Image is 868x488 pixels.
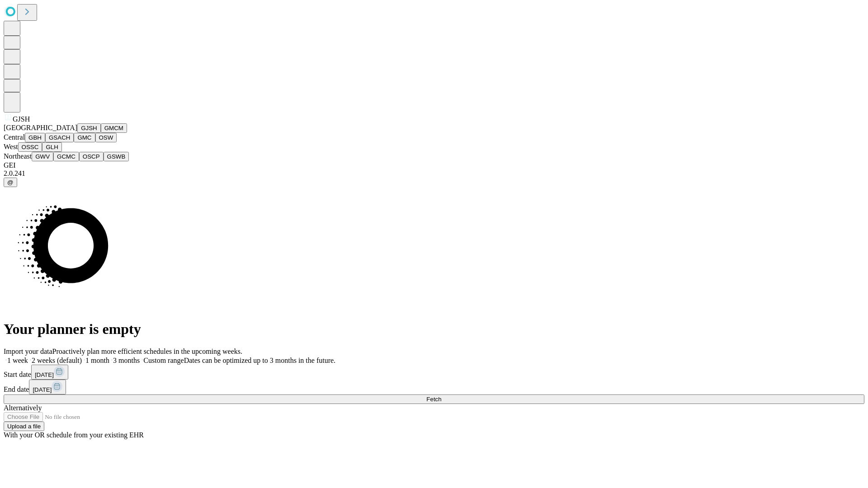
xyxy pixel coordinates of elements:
[4,152,32,160] span: Northeast
[52,347,242,355] span: Proactively plan more efficient schedules in the upcoming weeks.
[143,357,184,364] span: Custom range
[35,371,54,378] span: [DATE]
[104,152,129,161] button: GSWB
[4,404,42,412] span: Alternatively
[4,380,864,394] div: End date
[4,422,44,431] button: Upload a file
[85,357,109,364] span: 1 month
[4,169,864,178] div: 2.0.241
[42,142,61,152] button: GLH
[4,178,17,187] button: @
[426,396,441,403] span: Fetch
[53,152,79,161] button: GCMC
[113,357,140,364] span: 3 months
[45,133,74,142] button: GSACH
[25,133,45,142] button: GBH
[32,152,53,161] button: GWV
[4,321,864,338] h1: Your planner is empty
[4,394,864,404] button: Fetch
[4,347,52,355] span: Import your data
[32,357,82,364] span: 2 weeks (default)
[29,380,66,394] button: [DATE]
[4,365,864,380] div: Start date
[101,123,127,133] button: GMCM
[33,386,52,393] span: [DATE]
[4,431,144,439] span: With your OR schedule from your existing EHR
[13,115,30,123] span: GJSH
[7,179,14,186] span: @
[95,133,117,142] button: OSW
[79,152,104,161] button: OSCP
[7,357,28,364] span: 1 week
[4,161,864,169] div: GEI
[4,133,25,141] span: Central
[184,357,335,364] span: Dates can be optimized up to 3 months in the future.
[74,133,95,142] button: GMC
[77,123,101,133] button: GJSH
[31,365,68,380] button: [DATE]
[4,143,18,150] span: West
[4,124,77,131] span: [GEOGRAPHIC_DATA]
[18,142,42,152] button: OSSC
